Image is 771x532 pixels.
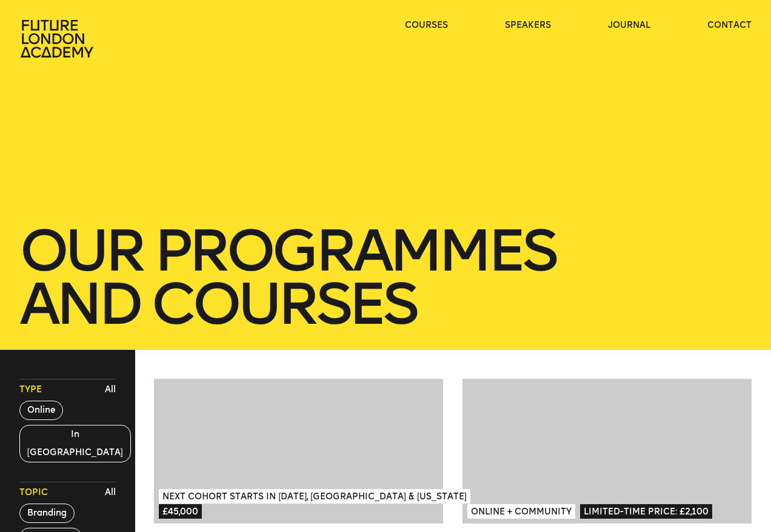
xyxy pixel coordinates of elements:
[707,19,752,31] a: contact
[608,19,650,31] a: journal
[580,504,712,519] span: Limited-time price: £2,100
[159,489,470,504] span: Next Cohort Starts in [DATE], [GEOGRAPHIC_DATA] & [US_STATE]
[19,487,48,499] span: Topic
[405,19,448,31] a: courses
[505,19,551,31] a: speakers
[102,484,119,502] button: All
[19,401,63,420] button: Online
[19,425,131,462] button: In [GEOGRAPHIC_DATA]
[19,504,75,523] button: Branding
[102,381,119,399] button: All
[467,504,575,519] span: Online + Community
[19,384,42,396] span: Type
[159,504,202,519] span: £45,000
[19,224,752,330] h1: our Programmes and courses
